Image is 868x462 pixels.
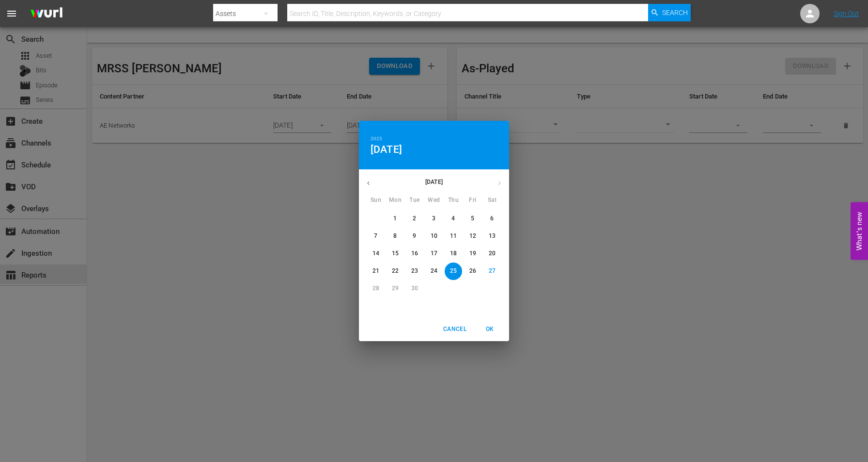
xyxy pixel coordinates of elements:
[425,196,443,205] span: Wed
[445,228,462,245] button: 11
[445,245,462,263] button: 18
[425,263,443,280] button: 24
[431,249,437,258] p: 17
[445,210,462,228] button: 4
[464,263,481,280] button: 26
[662,4,688,21] span: Search
[367,228,385,245] button: 7
[450,232,457,240] p: 11
[851,202,868,260] button: Open Feedback Widget
[413,232,416,240] p: 9
[425,228,443,245] button: 10
[406,210,423,228] button: 2
[483,210,501,228] button: 6
[387,228,404,245] button: 8
[406,228,423,245] button: 9
[6,8,17,19] span: menu
[372,267,379,275] p: 21
[411,249,418,258] p: 16
[471,214,474,223] p: 5
[469,249,476,258] p: 19
[367,263,385,280] button: 21
[469,267,476,275] p: 26
[483,196,501,205] span: Sat
[439,321,470,337] button: Cancel
[374,232,377,240] p: 7
[392,267,399,275] p: 22
[483,245,501,263] button: 20
[431,267,437,275] p: 24
[431,232,437,240] p: 10
[445,196,462,205] span: Thu
[406,196,423,205] span: Tue
[425,245,443,263] button: 17
[413,214,416,223] p: 2
[469,232,476,240] p: 12
[387,245,404,263] button: 15
[393,214,397,223] p: 1
[392,249,399,258] p: 15
[834,10,859,17] a: Sign Out
[483,263,501,280] button: 27
[411,267,418,275] p: 23
[451,214,455,223] p: 4
[393,232,397,240] p: 8
[387,263,404,280] button: 22
[432,214,435,223] p: 3
[450,267,457,275] p: 25
[372,249,379,258] p: 14
[445,263,462,280] button: 25
[406,263,423,280] button: 23
[425,210,443,228] button: 3
[490,214,494,223] p: 6
[478,324,501,334] span: OK
[371,143,402,156] button: [DATE]
[464,196,481,205] span: Fri
[406,245,423,263] button: 16
[443,324,466,334] span: Cancel
[387,196,404,205] span: Mon
[474,321,505,337] button: OK
[387,210,404,228] button: 1
[489,267,496,275] p: 27
[483,228,501,245] button: 13
[450,249,457,258] p: 18
[367,196,385,205] span: Sun
[378,178,490,186] p: [DATE]
[371,134,382,143] button: 2025
[489,232,496,240] p: 13
[464,245,481,263] button: 19
[367,245,385,263] button: 14
[23,2,70,25] img: ans4CAIJ8jUAAAAAAAAAAAAAAAAAAAAAAAAgQb4GAAAAAAAAAAAAAAAAAAAAAAAAJMjXAAAAAAAAAAAAAAAAAAAAAAAAgAT5G...
[489,249,496,258] p: 20
[464,210,481,228] button: 5
[464,228,481,245] button: 12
